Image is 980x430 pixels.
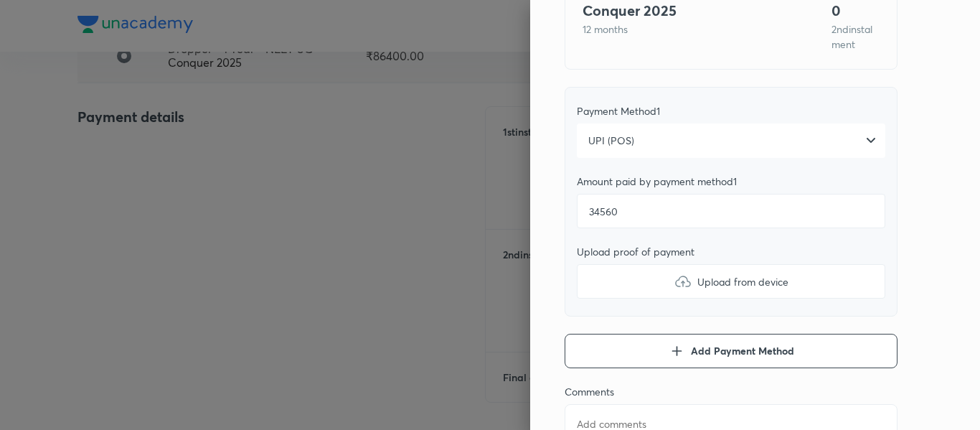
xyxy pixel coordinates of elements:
[697,274,788,289] span: Upload from device
[577,246,885,258] div: Upload proof of payment
[588,134,634,148] span: UPI (POS)
[577,175,885,188] div: Amount paid by payment method 1
[577,194,885,228] input: Add amount
[583,22,797,37] p: 12 months
[674,273,692,290] img: upload
[565,385,897,398] div: Comments
[565,334,897,368] button: Add Payment Method
[691,344,794,358] span: Add Payment Method
[831,22,880,52] p: 2 nd instalment
[577,105,885,118] div: Payment Method 1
